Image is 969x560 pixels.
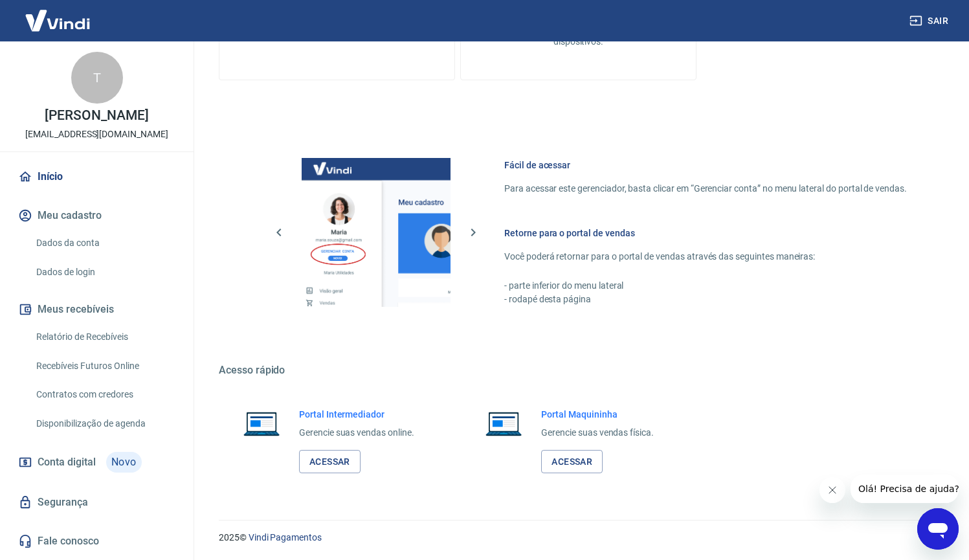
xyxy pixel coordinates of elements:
a: Vindi Pagamentos [249,532,322,543]
img: Imagem de um notebook aberto [234,408,289,439]
p: [PERSON_NAME] [45,109,148,122]
h6: Portal Maquininha [541,408,654,421]
div: T [71,52,123,104]
span: Conta digital [38,453,96,471]
iframe: Mensagem da empresa [851,475,959,503]
a: Fale conosco [16,527,178,555]
button: Sair [907,9,953,33]
iframe: Fechar mensagem [819,477,845,503]
a: Contratos com credores [31,381,178,408]
img: Imagem de um notebook aberto [476,408,531,439]
a: Dados da conta [31,230,178,256]
span: Olá! Precisa de ajuda? [8,9,109,19]
img: Vindi [16,1,100,40]
p: - rodapé desta página [504,293,907,306]
a: Acessar [299,450,361,474]
h6: Portal Intermediador [299,408,414,421]
p: Para acessar este gerenciador, basta clicar em “Gerenciar conta” no menu lateral do portal de ven... [504,182,907,196]
h6: Fácil de acessar [504,159,907,172]
button: Meus recebíveis [16,295,178,324]
a: Segurança [16,488,178,517]
iframe: Botão para abrir a janela de mensagens [917,508,959,550]
a: Conta digitalNovo [16,447,178,478]
p: - parte inferior do menu lateral [504,279,907,293]
p: Você poderá retornar para o portal de vendas através das seguintes maneiras: [504,250,907,263]
p: [EMAIL_ADDRESS][DOMAIN_NAME] [25,128,168,141]
a: Relatório de Recebíveis [31,324,178,350]
span: Novo [106,452,142,473]
a: Acessar [541,450,603,474]
a: Disponibilização de agenda [31,410,178,437]
button: Meu cadastro [16,201,178,230]
h6: Retorne para o portal de vendas [504,227,907,240]
p: Gerencie suas vendas online. [299,426,414,440]
a: Início [16,162,178,191]
img: Imagem da dashboard mostrando o botão de gerenciar conta na sidebar no lado esquerdo [302,158,451,307]
a: Recebíveis Futuros Online [31,353,178,379]
a: Dados de login [31,259,178,286]
h5: Acesso rápido [219,364,938,377]
p: 2025 © [219,531,938,544]
p: Gerencie suas vendas física. [541,426,654,440]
